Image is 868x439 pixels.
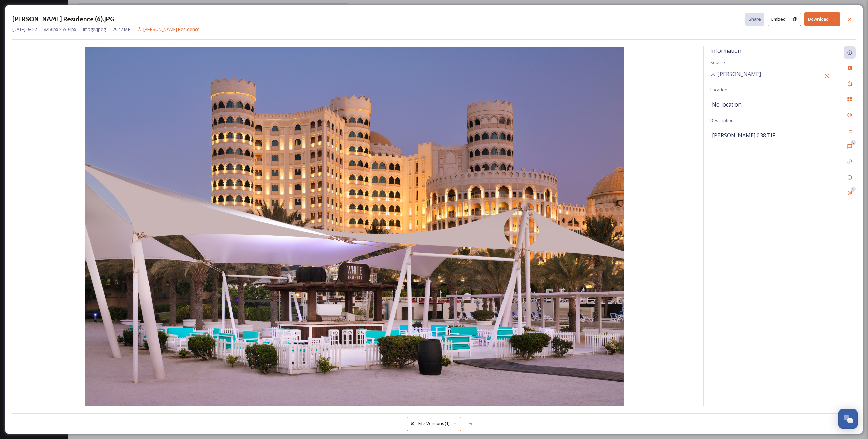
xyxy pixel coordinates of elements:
[838,409,858,429] button: Open Chat
[710,87,727,93] span: Location
[12,14,114,24] h3: [PERSON_NAME] Residence (6).JPG
[710,117,734,123] span: Description
[717,70,761,78] span: [PERSON_NAME]
[851,187,856,192] div: 0
[83,26,106,33] span: image/jpeg
[143,26,200,32] span: [PERSON_NAME] Residence
[710,47,741,54] span: Information
[804,12,840,26] button: Download
[851,140,856,145] div: 0
[710,59,725,65] span: Source
[12,47,696,406] img: Al%20Hamra%20Residence%20(6).JPG
[113,26,131,33] span: 29.42 MB
[12,26,37,33] span: [DATE] 08:52
[407,417,461,431] button: File Versions(1)
[44,26,76,33] span: 8256 px x 5504 px
[745,13,764,26] button: Share
[712,100,742,109] span: No location
[768,13,789,26] button: Embed
[712,131,775,139] span: [PERSON_NAME] 038.TIF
